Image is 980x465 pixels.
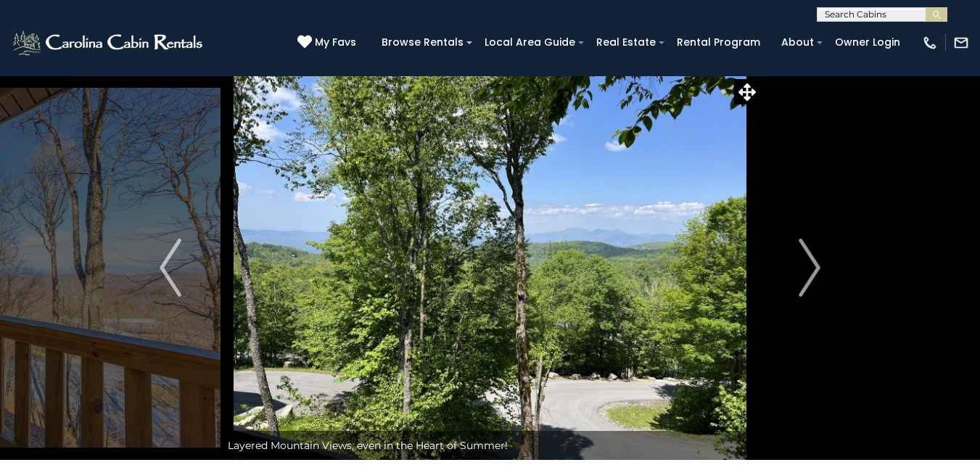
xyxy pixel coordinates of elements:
[315,35,356,50] span: My Favs
[799,239,820,297] img: arrow
[828,31,907,54] a: Owner Login
[221,431,759,460] div: Layered Mountain Views, even in the Heart of Summer!
[922,35,938,51] img: phone-regular-white.png
[670,31,767,54] a: Rental Program
[477,31,582,54] a: Local Area Guide
[297,35,360,51] a: My Favs
[11,28,207,57] img: White-1-2.png
[589,31,663,54] a: Real Estate
[953,35,969,51] img: mail-regular-white.png
[374,31,471,54] a: Browse Rentals
[774,31,821,54] a: About
[120,75,221,460] button: Previous
[759,75,860,460] button: Next
[160,239,181,297] img: arrow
